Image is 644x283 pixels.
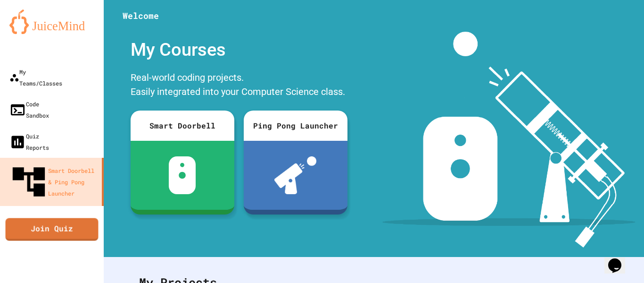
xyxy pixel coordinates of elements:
div: Smart Doorbell [131,111,234,141]
img: sdb-white.svg [169,156,196,194]
div: Ping Pong Launcher [244,111,347,141]
iframe: chat widget [604,245,635,274]
img: logo-orange.svg [9,9,94,34]
div: My Teams/Classes [9,66,62,89]
div: Quiz Reports [9,130,49,153]
div: Code Sandbox [9,98,49,121]
div: Smart Doorbell & Ping Pong Launcher [9,163,98,201]
img: ppl-with-ball.png [274,156,316,194]
img: banner-image-my-projects.png [382,32,635,248]
div: Real-world coding projects. Easily integrated into your Computer Science class. [126,68,352,103]
a: Join Quiz [6,218,99,240]
div: My Courses [126,32,352,68]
